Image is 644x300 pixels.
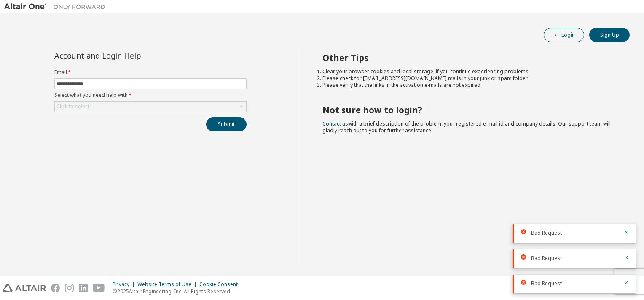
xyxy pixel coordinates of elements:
[3,284,46,292] img: altair_logo.svg
[113,288,243,295] p: © 2025 Altair Engineering, Inc. All Rights Reserved.
[531,230,562,236] span: Bad Request
[56,103,89,110] div: Click to select
[199,281,243,288] div: Cookie Consent
[65,284,74,292] img: instagram.svg
[54,69,247,76] label: Email
[79,284,88,292] img: linkedin.svg
[322,52,615,63] h2: Other Tips
[4,3,110,11] img: Altair One
[137,281,199,288] div: Website Terms of Use
[322,75,615,82] li: Please check for [EMAIL_ADDRESS][DOMAIN_NAME] mails in your junk or spam folder.
[322,68,615,75] li: Clear your browser cookies and local storage, if you continue experiencing problems.
[544,28,584,42] button: Login
[322,120,611,134] span: with a brief description of the problem, your registered e-mail id and company details. Our suppo...
[93,284,105,292] img: youtube.svg
[54,92,247,99] label: Select what you need help with
[113,281,137,288] div: Privacy
[51,284,60,292] img: facebook.svg
[531,255,562,262] span: Bad Request
[322,82,615,88] li: Please verify that the links in the activation e-mails are not expired.
[589,28,630,42] button: Sign Up
[55,102,246,112] div: Click to select
[322,120,348,127] a: Contact us
[206,117,247,131] button: Submit
[322,104,615,115] h2: Not sure how to login?
[54,52,208,59] div: Account and Login Help
[531,280,562,287] span: Bad Request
